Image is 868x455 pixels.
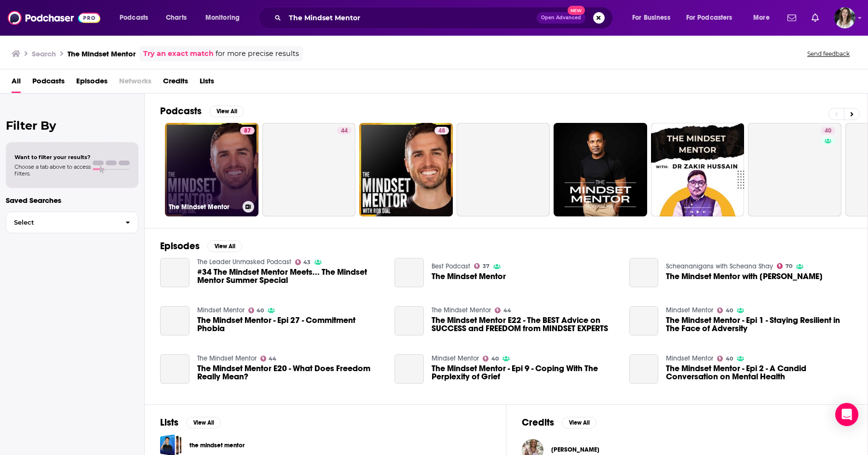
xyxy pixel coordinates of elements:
[666,316,852,333] a: The Mindset Mentor - Epi 1 - Staying Resilient in The Face of Adversity
[625,10,682,26] button: open menu
[834,7,855,28] button: Show profile menu
[120,11,148,25] span: Podcasts
[432,316,618,333] a: The Mindset Mentor E22 - The BEST Advice on SUCCESS and FREEDOM from MINDSET EXPERTS
[432,354,479,362] a: Mindset Mentor
[163,73,188,93] a: Credits
[303,260,311,265] span: 43
[483,356,499,361] a: 40
[260,356,277,361] a: 44
[629,306,659,335] a: The Mindset Mentor - Epi 1 - Staying Resilient in The Face of Adversity
[76,73,108,93] a: Episodes
[434,127,449,134] a: 48
[686,11,732,25] span: For Podcasters
[68,49,136,58] h3: The Mindset Mentor
[209,106,244,117] button: View All
[359,123,453,216] a: 48
[143,48,214,59] a: Try an exact match
[160,258,190,287] a: #34 The Mindset Mentor Meets... The Mindset Mentor Summer Special
[551,446,599,454] span: [PERSON_NAME]
[6,119,138,133] h2: Filter By
[632,11,670,25] span: For Business
[119,73,151,93] span: Networks
[6,196,138,205] p: Saved Searches
[629,258,659,287] a: The Mindset Mentor with Rob Dial
[748,123,841,216] a: 40
[666,306,713,314] a: Mindset Mentor
[835,403,858,426] div: Open Intercom Messenger
[197,258,291,266] a: The Leader Unmasked Podcast
[205,11,240,25] span: Monitoring
[248,308,264,313] a: 40
[197,306,244,314] a: Mindset Mentor
[6,219,118,226] span: Select
[562,417,597,428] button: View All
[216,48,299,59] span: for more precise results
[160,240,242,252] a: EpisodesView All
[160,354,190,384] a: The Mindset Mentor E20 - What Does Freedom Really Mean?
[6,212,138,233] button: Select
[666,262,773,270] a: Scheananigans with Scheana Shay
[160,105,202,117] h2: Podcasts
[169,203,239,211] h3: The Mindset Mentor
[262,123,356,216] a: 44
[268,7,622,29] div: Search podcasts, credits, & more...
[666,354,713,362] a: Mindset Mentor
[503,308,511,313] span: 44
[808,10,823,26] a: Show notifications dropdown
[197,316,383,333] span: The Mindset Mentor - Epi 27 - Commitment Phobia
[160,105,244,117] a: PodcastsView All
[165,123,258,216] a: 87The Mindset Mentor
[257,308,264,313] span: 40
[200,73,214,93] a: Lists
[394,306,424,335] a: The Mindset Mentor E22 - The BEST Advice on SUCCESS and FREEDOM from MINDSET EXPERTS
[522,416,554,428] h2: Credits
[522,416,597,428] a: CreditsView All
[568,6,585,15] span: New
[726,308,733,313] span: 40
[541,15,581,20] span: Open Advanced
[432,306,491,314] a: The Mindset Mentor
[394,354,424,384] a: The Mindset Mentor - Epi 9 - Coping With The Perplexity of Grief
[666,364,852,381] a: The Mindset Mentor - Epi 2 - A Candid Conversation on Mental Health
[160,416,178,428] h2: Lists
[186,417,221,428] button: View All
[804,50,853,58] button: Send feedback
[197,268,383,284] a: #34 The Mindset Mentor Meets... The Mindset Mentor Summer Special
[285,10,537,26] input: Search podcasts, credits, & more...
[786,264,792,268] span: 70
[753,11,770,25] span: More
[438,126,445,136] span: 48
[629,354,659,384] a: The Mindset Mentor - Epi 2 - A Candid Conversation on Mental Health
[32,73,65,93] a: Podcasts
[197,364,383,381] a: The Mindset Mentor E20 - What Does Freedom Really Mean?
[32,49,56,58] h3: Search
[190,440,244,451] a: the mindset mentor
[717,356,733,361] a: 40
[160,10,192,26] a: Charts
[240,127,255,134] a: 87
[269,357,276,361] span: 44
[14,154,91,161] span: Want to filter your results?
[474,263,489,269] a: 37
[432,364,618,381] a: The Mindset Mentor - Epi 9 - Coping With The Perplexity of Grief
[12,73,21,93] a: All
[746,10,782,26] button: open menu
[777,263,792,269] a: 70
[199,10,252,26] button: open menu
[726,357,733,361] span: 40
[197,354,257,362] a: The Mindset Mentor
[341,126,348,136] span: 44
[14,163,91,177] span: Choose a tab above to access filters.
[113,10,161,26] button: open menu
[160,240,200,252] h2: Episodes
[160,416,221,428] a: ListsView All
[432,272,506,281] a: The Mindset Mentor
[394,258,424,287] a: The Mindset Mentor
